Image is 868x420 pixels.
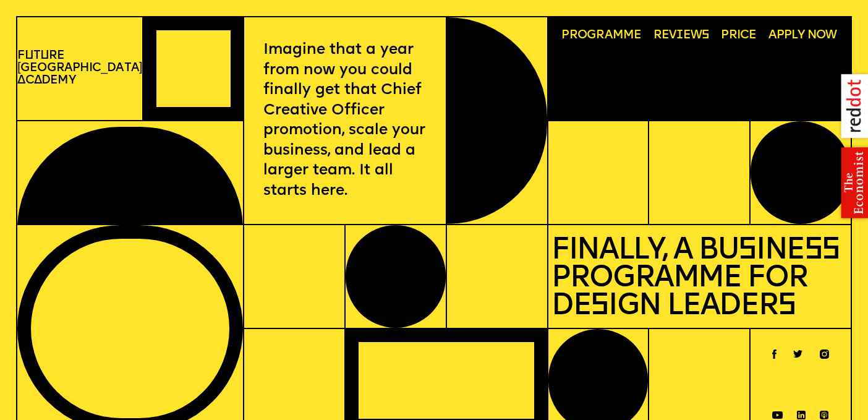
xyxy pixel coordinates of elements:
a: Spotify [820,406,828,415]
p: F t re [GEOGRAPHIC_DATA] c demy [17,50,142,88]
p: Finally, a Business Programme for Design Leaders [551,233,847,321]
span: i [676,30,683,41]
img: reddot [832,65,868,148]
a: Future[GEOGRAPHIC_DATA]Academy [17,50,142,88]
span: a [34,75,41,87]
span: u [40,50,49,62]
span: Programme [561,30,641,42]
p: Imagine that a year from now you could finally get that Chief Creative Officer promotion, scale y... [263,40,426,201]
span: Rev ews [653,30,710,42]
a: Linkedin [797,406,806,416]
span: u [25,50,33,62]
span: Price [721,30,756,42]
img: the economist [832,142,868,224]
span: A [17,75,25,87]
a: Twitter [793,346,802,353]
span: Apply now [768,30,837,42]
a: Instagram [820,346,829,355]
a: Facebook [772,346,777,356]
a: Youtube [772,406,783,414]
